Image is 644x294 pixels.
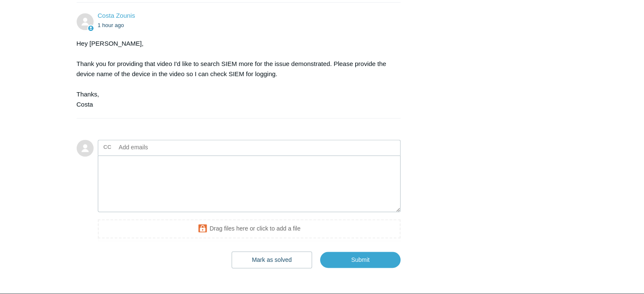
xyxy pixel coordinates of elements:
input: Submit [320,252,401,268]
button: Mark as solved [232,251,312,268]
div: Hey [PERSON_NAME], Thank you for providing that video I'd like to search SIEM more for the issue ... [77,38,392,110]
textarea: Add your reply [98,155,401,212]
time: 09/16/2025, 12:25 [98,22,124,28]
a: Costa Zounis [98,12,135,19]
input: Add emails [116,141,207,154]
label: CC [103,141,111,154]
